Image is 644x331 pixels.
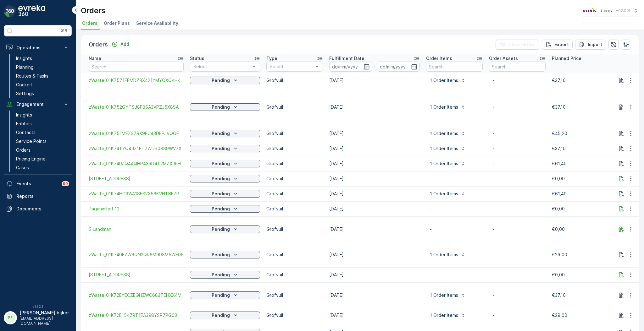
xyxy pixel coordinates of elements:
[89,77,184,84] a: zWaste_01K7571EFMDZ8X421YMYQXQKHK
[190,251,260,258] button: Pending
[493,292,542,298] p: -
[266,312,323,318] p: Grofvuil
[89,191,184,197] a: zWaste_01K74HC9WA1SFS2X56KVHTBE7P
[430,206,479,212] p: -
[89,145,184,152] a: zWaste_01K74TYQ4JZ1ET7WDR08S9WV7X
[4,203,72,215] a: Documents
[190,175,260,182] button: Pending
[493,130,542,137] p: -
[4,5,16,18] img: logo
[430,312,458,318] p: 1 Order Items
[190,103,260,111] button: Pending
[4,41,72,54] button: Operations
[426,189,469,199] button: 1 Order Items
[63,181,68,186] p: 99
[190,271,260,279] button: Pending
[190,145,260,152] button: Pending
[329,55,364,62] p: Fulfillment Date
[89,62,184,72] input: Search
[14,89,72,98] a: Settings
[81,6,106,16] p: Orders
[89,104,184,110] a: zWaste_01K752GYTSJ8F8SA3VPZJ5X8SA
[426,290,469,300] button: 1 Order Items
[16,64,34,70] p: Planning
[374,63,376,70] p: -
[426,144,469,154] button: 1 Order Items
[430,160,458,167] p: 1 Order Items
[190,225,260,233] button: Pending
[493,312,542,318] p: -
[266,292,323,298] p: Grofvuil
[493,272,542,278] p: -
[426,159,469,169] button: 1 Order Items
[326,156,423,171] td: [DATE]
[266,176,323,182] p: Grofvuil
[89,55,101,62] p: Name
[16,112,32,118] p: Insights
[190,205,260,213] button: Pending
[270,63,313,70] p: Select
[89,160,184,167] a: zWaste_01K74RJQ44QHP439D4T2MZXJ9H
[16,181,58,187] p: Events
[14,54,72,63] a: Insights
[493,77,542,84] p: -
[426,128,469,138] button: 1 Order Items
[430,272,479,278] p: -
[600,8,612,14] p: Reinis
[552,252,567,257] span: €29,00
[426,75,469,85] button: 1 Order Items
[552,312,567,318] span: €29,00
[4,305,72,308] span: v 1.52.1
[552,206,565,211] span: €0,00
[426,55,452,62] p: Order Items
[266,130,323,137] p: Grofvuil
[430,292,458,298] p: 1 Order Items
[14,63,72,72] a: Planning
[16,206,69,212] p: Documents
[266,226,323,232] p: Grofvuil
[190,77,260,84] button: Pending
[493,145,542,152] p: -
[508,41,536,48] p: Clear Filters
[89,252,184,258] span: zWaste_01K740E7W6QN2QR6M99SM5WF05
[426,310,469,320] button: 1 Order Items
[16,193,69,199] p: Reports
[190,160,260,167] button: Pending
[489,55,518,62] p: Order Assets
[493,104,542,110] p: -
[16,165,29,171] p: Cases
[266,77,323,84] p: Grofvuil
[552,104,566,110] span: €37,10
[575,40,606,50] button: Import
[430,130,458,137] p: 1 Order Items
[89,206,184,212] span: Paganinihof 12
[554,41,569,48] p: Export
[326,216,423,242] td: [DATE]
[326,186,423,201] td: [DATE]
[493,191,542,197] p: -
[89,292,184,298] a: zWaste_01K72EYECZEGHZWC683TEHXX4M
[16,101,59,107] p: Engagement
[18,5,45,18] img: logo_dark-DEwI_e13.png
[120,41,129,47] p: Add
[430,77,458,84] p: 1 Order Items
[326,171,423,186] td: [DATE]
[89,176,184,182] a: donaulaan 156
[89,272,184,278] span: [STREET_ADDRESS]
[212,130,230,137] p: Pending
[193,63,250,70] p: Select
[493,206,542,212] p: -
[430,191,458,197] p: 1 Order Items
[326,308,423,323] td: [DATE]
[190,291,260,299] button: Pending
[14,80,72,89] a: Cockpit
[89,130,184,137] a: zWaste_01K751MEZS7RX9FC43DFPJVQQE
[16,129,36,136] p: Contacts
[430,226,479,232] p: -
[430,104,458,110] p: 1 Order Items
[16,90,34,97] p: Settings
